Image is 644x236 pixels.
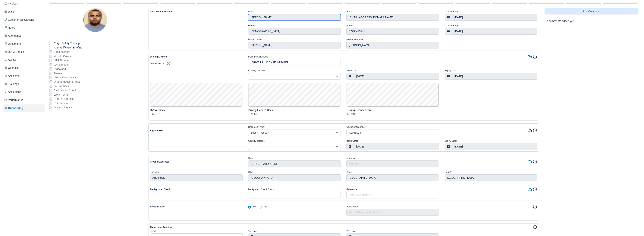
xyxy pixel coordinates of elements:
[248,139,265,143] label: Country of Issue:
[3,32,45,39] a: Attendance
[54,50,70,54] label: Bank Account
[54,105,72,110] label: Driving Licence
[3,72,45,80] a: Accidents
[5,10,15,14] span: Wallet
[3,88,45,96] a: Accounting
[150,129,165,132] strong: Right to Work:
[5,18,34,22] span: Customer Escalations
[346,156,355,160] label: Address:
[346,229,356,233] label: 2nd Date:
[3,104,45,112] a: Onboarding
[54,80,80,84] label: Drug and Alcohol Test
[346,209,439,216] input: Vehicle Registration Plate
[346,69,358,73] label: Issue Date:
[445,24,458,27] label: Date Of Entry
[54,58,70,63] label: UTR Number
[3,64,45,72] a: Offences
[5,66,19,70] span: Offences
[54,93,68,97] label: Work Permit
[150,160,169,163] strong: Proof of Address:
[346,192,439,198] input: Reference number
[346,14,439,21] input: Email
[248,69,265,73] label: Country of Issue:
[545,19,638,23] div: No comments added yet.
[346,28,439,35] input: phone
[5,82,19,86] span: Trainings
[3,40,45,48] a: Documents
[263,205,267,209] label: Yes
[150,170,160,174] label: Postcode:
[3,80,45,88] a: Trainings
[576,192,644,236] iframe: Chat Widget
[54,63,69,67] label: VAT Number
[54,45,82,50] label: Age Verification Briefing
[346,125,366,129] label: Document Number:
[5,74,20,78] span: Accidents
[150,188,171,191] strong: Background Check:
[5,42,21,46] span: Documents
[5,2,18,6] span: Invoices
[150,55,168,58] strong: Driving Licence:
[150,229,156,233] label: Depot
[346,205,358,209] label: Vehicle Reg
[248,55,268,59] label: Document Number:
[5,34,21,38] span: Attendance
[445,174,537,181] input: country
[445,170,453,174] label: Country:
[5,90,21,94] span: Accounting
[3,56,45,64] a: Assets
[248,24,256,27] label: Gender:
[150,226,172,228] strong: Class room Training:
[545,8,638,14] button: Add Comment
[253,205,256,209] label: No
[248,174,341,181] input: city
[445,69,457,73] label: Expiry Date:
[54,101,69,105] label: ID / Passport
[248,125,265,129] label: Document Type:
[346,188,357,191] label: Reference
[445,139,457,143] label: Expiry Date:
[3,96,45,104] a: Performance
[248,28,341,35] input: Gender
[54,75,76,80] label: National Insurance
[248,188,275,191] label: Background Check Status:
[346,42,439,48] input: Mother surname
[150,205,166,208] strong: Vehicle Owner:
[54,41,80,45] label: Cargo Safety Training
[54,67,66,71] label: Ridealong
[3,16,45,23] a: Customer Escalations
[54,88,76,93] label: Background Check
[346,38,363,41] label: Mother surname:
[248,156,255,160] label: Street:
[346,170,352,174] label: State:
[5,50,24,54] span: DVLA Checks
[3,48,45,56] a: DVLA Checks
[54,84,69,88] label: DVLA Check
[248,38,262,41] label: Mother name:
[346,174,439,181] input: state
[54,97,74,101] label: Proof of Address
[150,174,243,181] input: postcode
[248,42,341,48] input: Mother name
[346,160,439,167] input: Address
[248,160,341,167] input: Street
[248,14,341,21] input: Name
[54,71,63,76] label: Training
[248,229,257,233] label: 1st Date:
[3,24,45,31] a: Notes
[3,8,45,15] a: Wallet
[248,170,253,174] label: City:
[150,10,173,13] strong: Personal Information:
[150,62,166,65] span: DVLA Checked:
[346,10,353,14] label: Email:
[248,10,255,14] label: Name:
[445,10,458,14] label: Date Of Birth
[54,54,71,58] label: Vehicle Owner
[5,98,23,102] span: Performance
[5,26,15,30] span: Notes
[346,139,358,143] label: Issue Date:
[5,106,23,110] span: Onboarding
[346,24,353,27] label: Phone:
[5,58,16,62] span: Assets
